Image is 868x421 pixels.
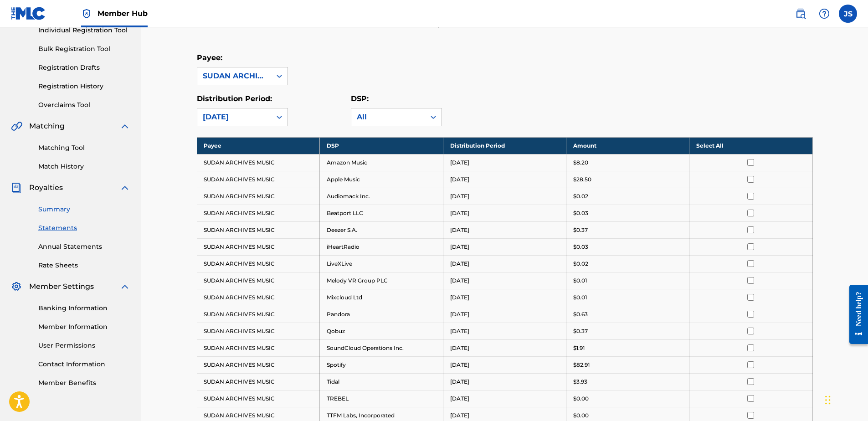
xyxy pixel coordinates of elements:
[203,71,266,82] div: SUDAN ARCHIVES MUSIC
[822,377,868,421] iframe: Chat Widget
[197,323,320,339] td: SUDAN ARCHIVES MUSIC
[320,221,443,238] td: Deezer S.A.
[320,255,443,272] td: LiveXLive
[38,223,130,233] a: Statements
[443,137,566,154] th: Distribution Period
[573,209,588,217] p: $0.03
[320,289,443,306] td: Mixcloud Ltd
[443,390,566,407] td: [DATE]
[29,281,94,292] span: Member Settings
[320,205,443,221] td: Beatport LLC
[443,255,566,272] td: [DATE]
[573,293,587,302] p: $0.01
[573,310,588,318] p: $0.63
[320,390,443,407] td: TREBEL
[795,8,806,19] img: search
[573,327,588,335] p: $0.37
[98,8,148,19] span: Member Hub
[443,306,566,323] td: [DATE]
[197,137,320,154] th: Payee
[11,121,22,132] img: Matching
[443,323,566,339] td: [DATE]
[320,154,443,171] td: Amazon Music
[819,8,830,19] img: help
[443,171,566,188] td: [DATE]
[320,339,443,356] td: SoundCloud Operations Inc.
[197,289,320,306] td: SUDAN ARCHIVES MUSIC
[443,154,566,171] td: [DATE]
[38,26,130,35] a: Individual Registration Tool
[573,175,591,184] p: $28.50
[38,378,130,388] a: Member Benefits
[320,171,443,188] td: Apple Music
[443,205,566,221] td: [DATE]
[443,272,566,289] td: [DATE]
[197,171,320,188] td: SUDAN ARCHIVES MUSIC
[815,5,833,23] div: Help
[197,390,320,407] td: SUDAN ARCHIVES MUSIC
[351,94,369,103] label: DSP:
[38,341,130,350] a: User Permissions
[11,281,22,292] img: Member Settings
[573,159,588,167] p: $8.20
[81,8,92,19] img: Top Rightsholder
[38,82,130,91] a: Registration History
[197,154,320,171] td: SUDAN ARCHIVES MUSIC
[689,137,812,154] th: Select All
[119,121,130,132] img: expand
[38,242,130,252] a: Annual Statements
[197,255,320,272] td: SUDAN ARCHIVES MUSIC
[197,94,272,103] label: Distribution Period:
[842,278,868,351] iframe: Resource Center
[38,100,130,110] a: Overclaims Tool
[197,306,320,323] td: SUDAN ARCHIVES MUSIC
[203,112,266,123] div: [DATE]
[197,53,222,62] label: Payee:
[29,121,65,132] span: Matching
[38,162,130,171] a: Match History
[573,344,585,352] p: $1.91
[197,188,320,205] td: SUDAN ARCHIVES MUSIC
[443,356,566,373] td: [DATE]
[197,339,320,356] td: SUDAN ARCHIVES MUSIC
[791,5,810,23] a: Public Search
[357,112,420,123] div: All
[38,303,130,313] a: Banking Information
[320,272,443,289] td: Melody VR Group PLC
[320,238,443,255] td: iHeartRadio
[573,361,590,369] p: $82.91
[443,188,566,205] td: [DATE]
[320,323,443,339] td: Qobuz
[573,192,588,200] p: $0.02
[197,272,320,289] td: SUDAN ARCHIVES MUSIC
[119,182,130,193] img: expand
[443,289,566,306] td: [DATE]
[573,243,588,251] p: $0.03
[443,339,566,356] td: [DATE]
[443,238,566,255] td: [DATE]
[38,359,130,369] a: Contact Information
[839,5,857,23] div: User Menu
[573,260,588,268] p: $0.02
[11,182,22,193] img: Royalties
[197,205,320,221] td: SUDAN ARCHIVES MUSIC
[197,356,320,373] td: SUDAN ARCHIVES MUSIC
[320,137,443,154] th: DSP
[320,356,443,373] td: Spotify
[825,386,831,414] div: Drag
[38,63,130,72] a: Registration Drafts
[11,7,46,20] img: MLC Logo
[320,306,443,323] td: Pandora
[573,277,587,285] p: $0.01
[573,226,588,234] p: $0.37
[573,411,589,420] p: $0.00
[197,238,320,255] td: SUDAN ARCHIVES MUSIC
[573,395,589,403] p: $0.00
[119,281,130,292] img: expand
[320,188,443,205] td: Audiomack Inc.
[573,378,587,386] p: $3.93
[443,221,566,238] td: [DATE]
